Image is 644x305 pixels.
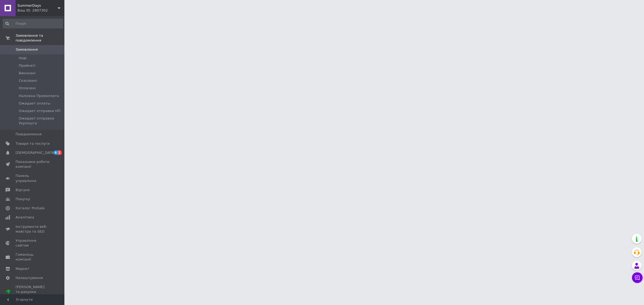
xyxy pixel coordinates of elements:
[3,19,63,28] input: Пошук
[53,150,58,155] span: 6
[57,150,62,155] span: 1
[16,276,43,280] span: Налаштування
[16,197,30,202] span: Покупці
[16,188,30,192] span: Відгуки
[19,78,37,83] span: Скасовані
[16,224,50,234] span: Інструменти веб-майстра та SEO
[16,173,50,183] span: Панель управління
[16,159,50,169] span: Показники роботи компанії
[19,63,35,68] span: Прийняті
[19,109,60,113] span: Ожидает отправки НП
[16,47,38,52] span: Замовлення
[19,116,63,126] span: Ожидает отправки Укрпошта
[16,150,55,155] span: [DEMOGRAPHIC_DATA]
[19,86,36,91] span: Оплачені
[16,252,50,262] span: Гаманець компанії
[632,272,643,283] button: Чат з покупцем
[17,8,64,13] div: Ваш ID: 2807302
[16,132,42,137] span: Повідомлення
[16,141,50,146] span: Товари та послуги
[19,56,27,61] span: Нові
[16,215,34,220] span: Аналітика
[16,285,50,299] span: [PERSON_NAME] та рахунки
[16,266,29,271] span: Маркет
[19,101,50,106] span: Ожидает оплаты
[16,33,64,43] span: Замовлення та повідомлення
[17,3,58,8] span: SummerDays
[19,71,35,76] span: Виконані
[16,206,45,211] span: Каталог ProSale
[19,94,59,98] span: Наложка Промоплата
[16,238,50,248] span: Управління сайтом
